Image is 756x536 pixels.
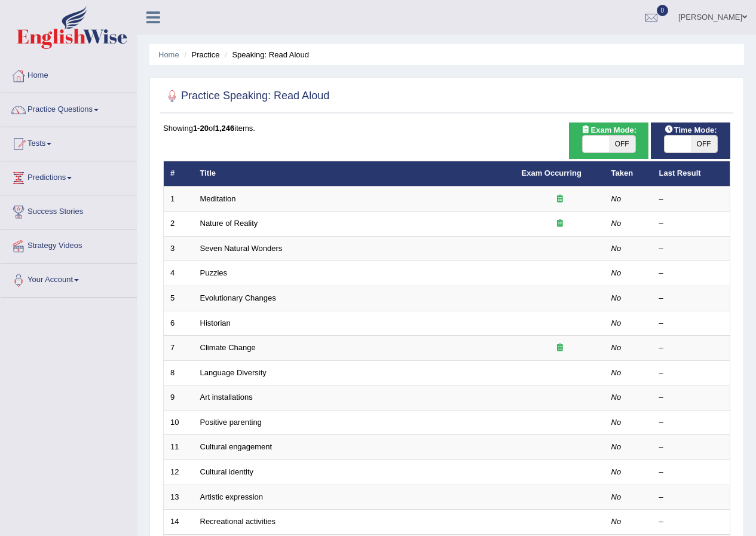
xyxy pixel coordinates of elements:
[659,342,724,354] div: –
[164,212,194,237] td: 2
[611,418,622,427] em: No
[657,5,669,16] span: 0
[164,336,194,361] td: 7
[659,243,724,255] div: –
[611,268,622,277] em: No
[611,517,622,526] em: No
[522,194,598,205] div: Exam occurring question
[611,318,622,327] em: No
[653,161,730,186] th: Last Result
[164,236,194,261] td: 3
[659,218,724,229] div: –
[605,161,653,186] th: Taken
[569,122,648,159] div: Show exams occurring in exams
[659,492,724,503] div: –
[1,59,137,89] a: Home
[659,442,724,453] div: –
[611,244,622,253] em: No
[200,293,276,302] a: Evolutionary Changes
[659,194,724,205] div: –
[522,218,598,229] div: Exam occurring question
[163,122,730,134] div: Showing of items.
[609,136,635,152] span: OFF
[1,229,137,259] a: Strategy Videos
[659,417,724,428] div: –
[611,219,622,228] em: No
[1,264,137,293] a: Your Account
[164,485,194,510] td: 13
[691,136,717,152] span: OFF
[611,442,622,451] em: No
[200,268,228,277] a: Puzzles
[1,195,137,225] a: Success Stories
[659,367,724,379] div: –
[200,492,263,501] a: Artistic expression
[200,393,253,402] a: Art installations
[611,343,622,352] em: No
[659,392,724,403] div: –
[164,510,194,535] td: 14
[164,186,194,212] td: 1
[1,161,137,191] a: Predictions
[659,516,724,528] div: –
[1,93,137,123] a: Practice Questions
[164,311,194,336] td: 6
[200,343,256,352] a: Climate Change
[200,442,273,451] a: Cultural engagement
[200,467,254,476] a: Cultural identity
[200,368,267,377] a: Language Diversity
[611,467,622,476] em: No
[200,517,276,526] a: Recreational activities
[611,194,622,203] em: No
[194,161,515,186] th: Title
[163,87,329,105] h2: Practice Speaking: Read Aloud
[193,124,209,133] b: 1-20
[577,124,641,136] span: Exam Mode:
[659,467,724,478] div: –
[659,318,724,329] div: –
[1,127,137,157] a: Tests
[200,194,236,203] a: Meditation
[164,435,194,460] td: 11
[200,219,258,228] a: Nature of Reality
[158,50,179,59] a: Home
[660,124,722,136] span: Time Mode:
[222,49,309,60] li: Speaking: Read Aloud
[164,410,194,435] td: 10
[611,492,622,501] em: No
[164,360,194,385] td: 8
[200,244,283,253] a: Seven Natural Wonders
[164,385,194,411] td: 9
[181,49,219,60] li: Practice
[200,418,262,427] a: Positive parenting
[200,318,231,327] a: Historian
[611,293,622,302] em: No
[611,368,622,377] em: No
[164,286,194,311] td: 5
[522,169,581,177] a: Exam Occurring
[611,393,622,402] em: No
[164,460,194,485] td: 12
[522,342,598,354] div: Exam occurring question
[164,161,194,186] th: #
[164,261,194,286] td: 4
[215,124,235,133] b: 1,246
[659,268,724,279] div: –
[659,293,724,304] div: –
